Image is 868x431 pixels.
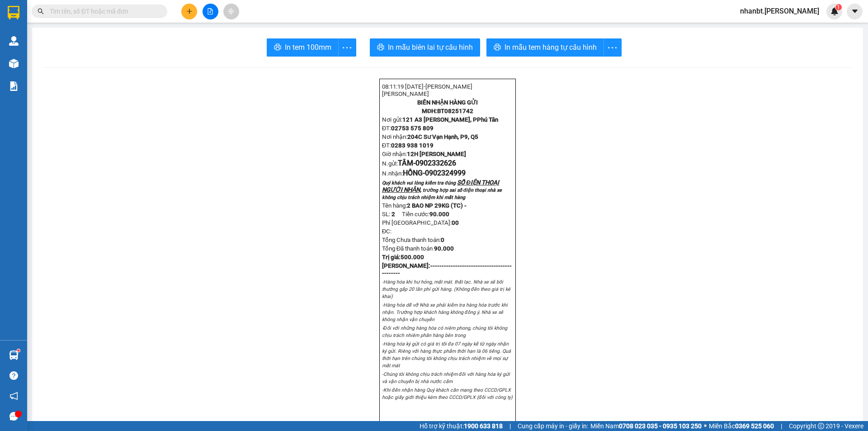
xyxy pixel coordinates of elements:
span: 121 A3 [PERSON_NAME], PPhú Tân [402,116,498,123]
span: TÂM- [398,159,456,167]
span: 500.000 [401,254,424,260]
span: ĐT: [382,142,392,149]
span: trường hợp sai số điện thoại nhà xe không chịu trách nhiệm khi mất hàng [382,187,502,200]
em: -Hàng hóa khi hư hỏng, mất mát. thất lạc. Nhà xe sẽ bồi thường gấp 20 lần phí gửi hàng. (Không đề... [382,279,510,299]
span: [PERSON_NAME] [PERSON_NAME] [382,83,472,97]
span: | [781,421,782,431]
span: SL: [382,211,390,218]
span: ⚪️ [704,424,707,428]
button: caret-down [847,4,863,19]
strong: 0 [452,219,459,226]
strong: MĐH: [422,108,474,114]
img: warehouse-icon [9,59,19,68]
span: 12H [PERSON_NAME] [407,151,466,157]
span: 02753 575 809 [391,125,434,132]
span: HỒNG- [403,169,425,177]
span: In mẫu biên lai tự cấu hình [388,42,473,53]
span: search [38,8,44,14]
span: BT08251742 [437,108,473,114]
em: -Chúng tôi không chịu trách nhiệm đối với hàng hóa ký gửi và vận chuyển bị nhà nước cấm [382,371,510,384]
span: Nơi nhận: [382,133,478,140]
span: 0902324999 [425,169,466,177]
sup: 1 [835,4,842,10]
strong: [PERSON_NAME]:-------------------------------------------- [382,262,512,276]
button: more [604,38,622,57]
span: Miền Nam [590,421,702,431]
span: ĐC: [382,228,392,235]
button: printerIn tem 100mm [267,38,339,57]
span: 0902332626 [415,159,456,167]
button: file-add [203,4,218,19]
span: Trị giá: [382,254,401,260]
em: -Hàng hóa ký gửi có giá trị tối đa 07 ngày kể từ ngày nhận ký gửi. Riêng với hàng thực phẩm thời ... [382,341,511,369]
span: Phí [GEOGRAPHIC_DATA]: [382,219,459,226]
strong: 0369 525 060 [735,422,774,430]
span: printer [274,43,281,52]
img: logo-vxr [8,6,19,19]
span: Hỗ trợ kỹ thuật: [420,421,503,431]
span: Miền Bắc [709,421,774,431]
span: 0283 938 1019 [391,142,434,149]
span: 90.000 [429,211,449,218]
span: Tổng Chưa thanh toán: [382,237,444,243]
span: printer [377,43,384,52]
span: Quý khách vui lòng kiểm tra đúng [382,180,456,186]
span: 204C Sư Vạn Hạnh, P9, Q5 [407,133,478,140]
img: solution-icon [9,81,19,91]
span: In tem 100mm [285,42,331,53]
em: -Khi đến nhận hàng Quý khách cần mang theo CCCD/GPLX hoặc giấy giới thiệu kèm theo CCCD/GPLX (đối... [382,387,513,400]
strong: 0708 023 035 - 0935 103 250 [619,422,702,430]
img: warehouse-icon [9,36,19,46]
span: 0 [455,219,459,226]
input: Tìm tên, số ĐT hoặc mã đơn [50,6,156,16]
span: SỐ ĐIỆN THOẠI NGƯỜI NHẬN, [382,179,499,193]
span: ĐT: [382,125,392,132]
span: copyright [818,423,824,429]
em: -Hàng hóa dễ vỡ Nhà xe phải kiểm tra hàng hóa trước khi nhận. Trường hợp khách hàng không đồng ý.... [382,302,508,322]
button: aim [223,4,239,19]
img: icon-new-feature [830,7,839,15]
sup: 1 [17,349,20,352]
span: N.nhận: [382,170,466,177]
strong: BIÊN NHẬN HÀNG GỬI [417,99,478,106]
button: printerIn mẫu biên lai tự cấu hình [370,38,480,57]
span: Giờ nhận: [382,151,466,157]
span: 2 [392,211,395,218]
span: 90.000 [434,245,454,252]
span: notification [9,392,18,400]
img: warehouse-icon [9,350,19,360]
span: 08:11:19 [DATE]- [382,83,472,97]
button: plus [181,4,197,19]
span: Tổng Đã thanh toán [382,245,433,252]
span: more [604,42,621,53]
span: message [9,412,18,421]
span: plus [186,8,193,14]
span: Cung cấp máy in - giấy in: [518,421,588,431]
span: more [339,42,356,53]
button: printerIn mẫu tem hàng tự cấu hình [486,38,604,57]
span: caret-down [851,7,859,15]
span: 1 [837,4,840,10]
span: question-circle [9,371,18,380]
span: nhanbt.[PERSON_NAME] [733,5,826,17]
span: | [509,421,511,431]
span: aim [228,8,234,14]
span: printer [494,43,501,52]
span: 0 [441,237,444,243]
span: In mẫu tem hàng tự cấu hình [505,42,597,53]
strong: 1900 633 818 [464,422,503,430]
span: Tiền cước: [402,211,449,218]
button: more [338,38,356,57]
span: 2 BAO NP 29KG (TC) - [407,202,467,209]
span: Nơi gửi: [382,116,498,123]
span: Tên hàng: [382,202,467,209]
em: -Đối với những hàng hóa có niêm phong, chúng tôi không chịu trách nhiêm phần hàng bên trong [382,325,507,338]
span: N.gửi: [382,160,456,167]
span: file-add [207,8,213,14]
